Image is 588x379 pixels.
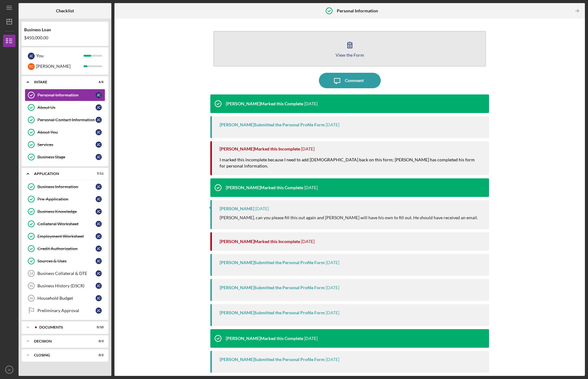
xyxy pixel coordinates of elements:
div: [PERSON_NAME] Submitted the Personal Profile Form [220,285,325,290]
div: You [36,50,84,61]
button: JC [3,364,15,376]
b: Personal Information [337,8,378,13]
tspan: 14 [29,272,33,275]
div: Business Stage [37,155,96,159]
div: [PERSON_NAME] Submitted the Personal Profile Form [220,357,325,362]
div: J C [96,246,102,252]
a: Credit AuthorizationJC [25,242,105,255]
div: J C [96,258,102,264]
div: Application [34,172,88,176]
div: J C [96,307,102,314]
button: View the Form [213,31,486,67]
div: J C [96,117,102,123]
div: Personal Contact Information [37,117,96,122]
div: I marked this incomplete because I need to add [DEMOGRAPHIC_DATA] back on this form; [PERSON_NAME... [220,157,483,175]
p: [PERSON_NAME], can you please fill this out again and [PERSON_NAME] will have his own to fill out... [220,214,478,221]
div: T C [28,63,35,70]
time: 2025-09-30 20:06 [326,310,339,315]
b: Checklist [56,8,74,13]
time: 2025-10-06 13:40 [304,101,318,106]
div: Intake [34,80,88,84]
time: 2025-10-02 16:29 [301,239,315,244]
div: Preliminary Approval [37,308,96,313]
a: 15Business History (DSCR)JC [25,280,105,292]
div: J C [96,295,102,301]
div: Sources & Uses [37,259,96,264]
a: Pre-ApplicationJC [25,193,105,205]
div: $450,000.00 [24,35,106,40]
time: 2025-10-02 16:30 [255,206,269,211]
time: 2025-10-06 13:36 [304,185,318,190]
time: 2025-10-06 13:40 [326,122,339,127]
div: J C [96,233,102,239]
div: 7 / 11 [92,172,104,176]
div: Employment Worksheet [37,234,96,239]
div: Business Collateral & DTE [37,271,96,276]
div: J C [96,129,102,135]
time: 2025-09-30 20:18 [326,285,339,290]
div: [PERSON_NAME] Submitted the Personal Profile Form [220,122,325,127]
a: ServicesJC [25,138,105,151]
time: 2025-10-06 13:37 [301,146,315,151]
div: Business Loan [24,27,106,32]
div: 6 / 6 [92,80,104,84]
div: Decision [34,339,88,343]
time: 2025-09-30 20:05 [304,336,318,341]
div: J C [96,283,102,289]
div: 0 / 3 [92,339,104,343]
a: About YouJC [25,126,105,138]
a: Collateral WorksheetJC [25,218,105,230]
div: Collateral Worksheet [37,221,96,226]
div: Business History (DSCR) [37,283,96,288]
div: J C [96,92,102,98]
div: [PERSON_NAME] Submitted the Personal Profile Form [220,310,325,315]
div: Credit Authorization [37,246,96,251]
time: 2025-09-30 20:05 [326,357,339,362]
div: Closing [34,353,88,357]
div: J C [28,53,35,59]
div: Household Budget [37,296,96,301]
div: [PERSON_NAME] Marked this Complete [226,336,303,341]
div: [PERSON_NAME] Submitted the Personal Profile Form [220,260,325,265]
div: Pre-Application [37,197,96,202]
a: 14Business Collateral & DTEJC [25,267,105,280]
div: Services [37,142,96,147]
div: J C [96,270,102,277]
a: Business StageJC [25,151,105,163]
a: Business KnowledgeJC [25,205,105,218]
tspan: 15 [29,284,33,288]
div: J C [96,154,102,160]
a: Personal Contact InformationJC [25,114,105,126]
div: [PERSON_NAME] Marked this Incomplete [220,239,300,244]
a: Business InformationJC [25,181,105,193]
tspan: 16 [29,296,33,300]
div: J C [96,104,102,111]
div: Comment [345,73,364,88]
a: Personal InformationJC [25,89,105,101]
div: View the Form [336,53,364,57]
a: Preliminary ApprovalJC [25,304,105,317]
div: J C [96,196,102,202]
a: Employment WorksheetJC [25,230,105,242]
div: [PERSON_NAME] [36,61,84,72]
text: JC [7,368,11,372]
div: About You [37,130,96,135]
div: [PERSON_NAME] [220,206,254,211]
button: Comment [319,73,381,88]
div: J C [96,221,102,227]
div: 0 / 10 [92,325,104,329]
div: Business Information [37,184,96,189]
div: [PERSON_NAME] Marked this Complete [226,101,303,106]
a: About UsJC [25,101,105,114]
time: 2025-10-01 18:10 [326,260,339,265]
div: J C [96,208,102,215]
div: About Us [37,105,96,110]
div: Business Knowledge [37,209,96,214]
div: J C [96,142,102,148]
div: 0 / 2 [92,353,104,357]
div: Personal Information [37,93,96,98]
a: 16Household BudgetJC [25,292,105,304]
div: Documents [39,325,88,329]
div: [PERSON_NAME] Marked this Complete [226,185,303,190]
div: J C [96,184,102,190]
